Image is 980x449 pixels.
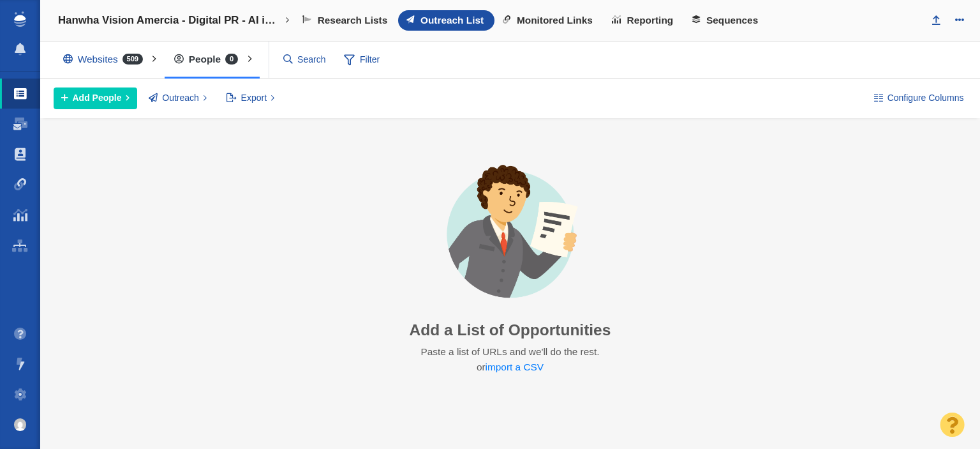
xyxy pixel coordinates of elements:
[517,15,593,26] span: Monitored Links
[494,10,604,31] a: Monitored Links
[294,10,398,31] a: Research Lists
[58,14,281,27] h4: Hanwha Vision Amercia - Digital PR - AI in Education: The Growing Debate Across Generations and D...
[627,15,674,26] span: Reporting
[706,15,758,26] span: Sequences
[318,15,388,26] span: Research Lists
[887,91,964,105] span: Configure Columns
[73,91,122,105] span: Add People
[241,91,267,105] span: Export
[162,91,199,105] span: Outreach
[410,321,611,339] h3: Add a List of Opportunities
[142,88,214,109] button: Outreach
[14,11,26,27] img: buzzstream_logo_iconsimple.png
[604,10,684,31] a: Reporting
[219,88,282,109] button: Export
[54,45,158,74] div: Websites
[684,10,769,31] a: Sequences
[14,418,27,431] img: c9363fb76f5993e53bff3b340d5c230a
[866,88,971,109] button: Configure Columns
[419,344,600,376] p: Paste a list of URLs and we'll do the rest. or
[122,54,143,65] span: 509
[54,88,137,109] button: Add People
[420,15,484,26] span: Outreach List
[486,361,544,372] a: import a CSV
[419,154,602,311] img: avatar-import-list.png
[398,10,494,31] a: Outreach List
[336,48,387,72] span: Filter
[278,49,332,71] input: Search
